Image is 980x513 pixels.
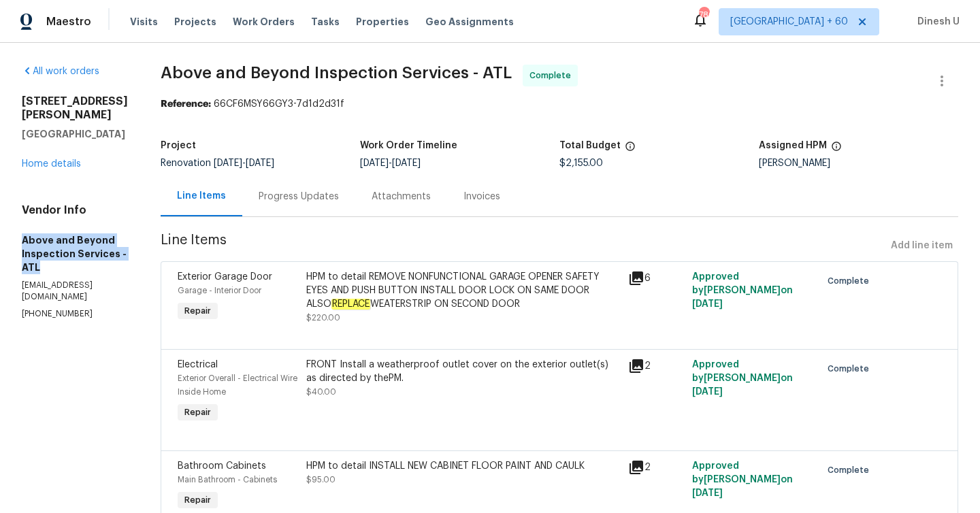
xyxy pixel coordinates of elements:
div: HPM to detail INSTALL NEW CABINET FLOOR PAINT AND CAULK [306,459,620,473]
span: Geo Assignments [425,15,514,29]
a: Home details [22,159,81,169]
span: [DATE] [360,159,389,168]
div: Attachments [372,190,431,203]
h5: Assigned HPM [759,141,827,150]
em: REPLACE [331,299,370,310]
span: Exterior Garage Door [178,272,272,282]
span: $40.00 [306,388,336,396]
p: [EMAIL_ADDRESS][DOMAIN_NAME] [22,280,128,303]
span: Bathroom Cabinets [178,461,266,471]
span: Approved by [PERSON_NAME] on [692,272,793,309]
span: Approved by [PERSON_NAME] on [692,360,793,397]
span: Dinesh U [912,15,960,29]
span: Approved by [PERSON_NAME] on [692,461,793,498]
span: $95.00 [306,476,336,484]
span: Line Items [161,233,885,259]
span: Garage - Interior Door [178,286,261,295]
div: Line Items [177,189,226,203]
b: Reference: [161,99,211,109]
h5: Work Order Timeline [360,141,457,150]
span: $220.00 [306,314,340,322]
span: [DATE] [246,159,274,168]
span: Repair [179,493,216,507]
div: HPM to detail REMOVE NONFUNCTIONAL GARAGE OPENER SAFETY EYES AND PUSH BUTTON INSTALL DOOR LOCK ON... [306,270,620,311]
span: [DATE] [692,387,723,397]
div: 66CF6MSY66GY3-7d1d2d31f [161,97,958,111]
div: [PERSON_NAME] [759,159,958,168]
h5: Project [161,141,196,150]
span: - [214,159,274,168]
h5: Total Budget [559,141,621,150]
span: [DATE] [692,299,723,309]
a: All work orders [22,67,99,76]
p: [PHONE_NUMBER] [22,308,128,320]
span: Properties [356,15,409,29]
h5: Above and Beyond Inspection Services - ATL [22,233,128,274]
span: [DATE] [214,159,242,168]
span: Visits [130,15,158,29]
div: 2 [628,358,684,374]
div: 786 [699,8,708,22]
span: Complete [828,362,875,376]
span: Main Bathroom - Cabinets [178,476,277,484]
div: Invoices [463,190,500,203]
span: Complete [529,69,576,82]
span: Complete [828,463,875,477]
div: FRONT Install a weatherproof outlet cover on the exterior outlet(s) as directed by thePM. [306,358,620,385]
span: Renovation [161,159,274,168]
h5: [GEOGRAPHIC_DATA] [22,127,128,141]
span: Maestro [46,15,91,29]
span: [DATE] [692,489,723,498]
span: Tasks [311,17,340,27]
span: Above and Beyond Inspection Services - ATL [161,65,512,81]
span: Repair [179,304,216,318]
span: [GEOGRAPHIC_DATA] + 60 [730,15,848,29]
span: Projects [174,15,216,29]
h2: [STREET_ADDRESS][PERSON_NAME] [22,95,128,122]
div: 6 [628,270,684,286]
span: The hpm assigned to this work order. [831,141,842,159]
h4: Vendor Info [22,203,128,217]
span: Work Orders [233,15,295,29]
span: [DATE] [392,159,421,168]
span: $2,155.00 [559,159,603,168]
span: Electrical [178,360,218,369]
span: The total cost of line items that have been proposed by Opendoor. This sum includes line items th... [625,141,636,159]
div: Progress Updates [259,190,339,203]
span: Complete [828,274,875,288]
span: - [360,159,421,168]
span: Repair [179,406,216,419]
span: Exterior Overall - Electrical Wire Inside Home [178,374,297,396]
div: 2 [628,459,684,476]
